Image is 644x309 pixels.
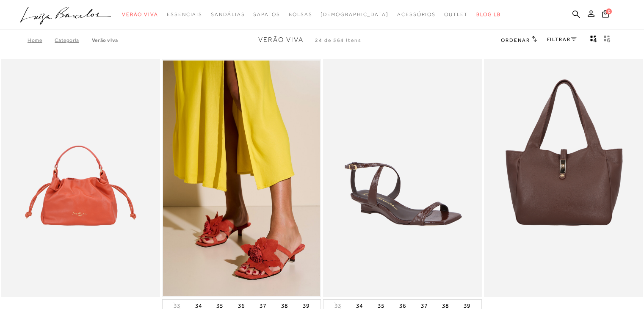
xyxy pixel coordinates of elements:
a: noSubCategoriesText [122,7,158,22]
span: Verão Viva [122,11,158,17]
span: [DEMOGRAPHIC_DATA] [321,11,389,17]
a: Home [28,37,55,43]
span: Bolsas [289,11,312,17]
a: noSubCategoriesText [289,7,312,22]
a: FILTRAR [547,36,577,42]
span: Ordenar [501,37,530,43]
img: SANDÁLIA DE CAMURÇA VERMELHO CAIENA COM FLOR APLICADA E SALTO BAIXO KITTEN HEEL [163,61,320,296]
a: noSubCategoriesText [253,7,280,22]
a: SANDÁLIA ANABELA EM VERNIZ CAFÉ COM TIRAS SANDÁLIA ANABELA EM VERNIZ CAFÉ COM TIRAS [324,61,481,296]
img: BOLSA MÉDIA EM COURO CAFÉ COM FECHO DOURADO [485,61,642,296]
a: noSubCategoriesText [211,7,245,22]
span: Acessórios [397,11,436,17]
a: BLOG LB [476,7,501,22]
span: Essenciais [167,11,202,17]
span: Outlet [444,11,468,17]
a: BOLSA EM COURO CAIENA COM ALÇA EFEITO NÓ BOLSA EM COURO CAIENA COM ALÇA EFEITO NÓ [2,61,159,296]
a: Verão Viva [92,37,118,43]
a: SANDÁLIA DE CAMURÇA VERMELHO CAIENA COM FLOR APLICADA E SALTO BAIXO KITTEN HEEL SANDÁLIA DE CAMUR... [163,61,320,296]
img: BOLSA EM COURO CAIENA COM ALÇA EFEITO NÓ [2,61,159,296]
a: Categoria [55,37,91,43]
a: noSubCategoriesText [444,7,468,22]
a: noSubCategoriesText [167,7,202,22]
a: noSubCategoriesText [397,7,436,22]
a: noSubCategoriesText [321,7,389,22]
span: Sapatos [253,11,280,17]
a: BOLSA MÉDIA EM COURO CAFÉ COM FECHO DOURADO BOLSA MÉDIA EM COURO CAFÉ COM FECHO DOURADO [485,61,642,296]
img: SANDÁLIA ANABELA EM VERNIZ CAFÉ COM TIRAS [324,61,481,296]
button: gridText6Desc [601,35,613,46]
span: 24 de 564 itens [315,37,362,43]
span: BLOG LB [476,11,501,17]
button: 0 [600,9,611,21]
span: 0 [606,8,612,14]
span: Sandálias [211,11,245,17]
button: Mostrar 4 produtos por linha [588,35,600,46]
span: Verão Viva [258,36,304,44]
